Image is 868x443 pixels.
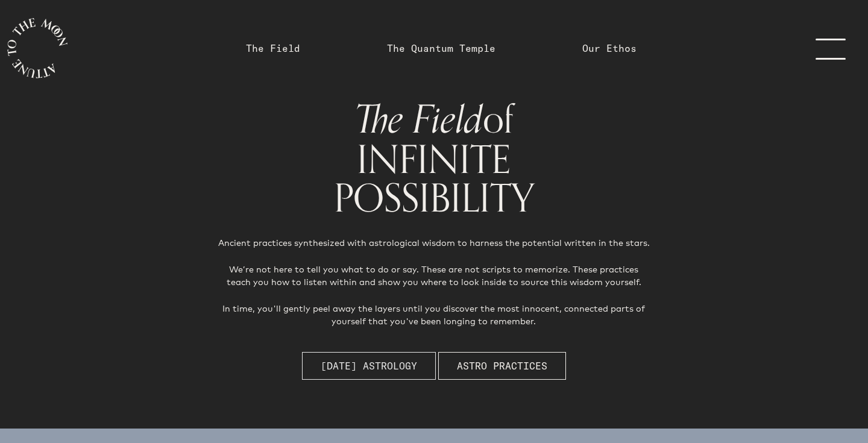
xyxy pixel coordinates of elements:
a: The Quantum Temple [387,41,495,55]
span: The Field [354,89,483,152]
h1: of INFINITE POSSIBILITY [198,99,669,217]
a: Our Ethos [582,41,637,55]
button: Astro Practices [438,352,566,380]
span: Astro Practices [457,359,547,373]
a: The Field [246,41,300,55]
p: Ancient practices synthesized with astrological wisdom to harness the potential written in the st... [218,236,650,327]
button: [DATE] Astrology [302,352,436,380]
span: [DATE] Astrology [321,359,417,373]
